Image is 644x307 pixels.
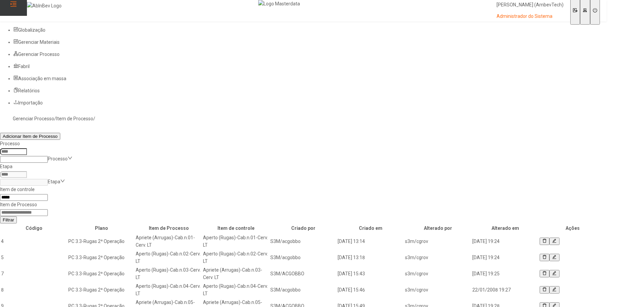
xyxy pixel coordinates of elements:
[3,134,58,139] span: Adicionar Item de Processo
[497,2,564,8] p: [PERSON_NAME] (AmbevTech)
[3,217,14,222] span: Filtrar
[472,224,539,232] th: Alterado em
[405,250,471,265] td: s3m/cgrov
[68,282,135,298] td: PC 3.3-Rugas 2ª Operação
[18,88,40,93] span: Relatórios
[270,234,337,249] td: S3M/acgobbo
[337,250,404,265] td: [DATE] 13:18
[337,266,404,281] td: [DATE] 15:43
[497,13,564,20] p: Administrador do Sistema
[270,250,337,265] td: S3M/acgobbo
[1,224,67,232] th: Código
[1,250,67,265] td: 5
[270,266,337,281] td: S3M/ACGOBBO
[270,282,337,298] td: S3M/acgobbo
[13,116,54,121] a: Gerenciar Processo
[68,234,135,249] td: PC 3.3-Rugas 2ª Operação
[68,266,135,281] td: PC 3.3-Rugas 2ª Operação
[472,234,539,249] td: [DATE] 19:24
[18,76,66,81] span: Associação em massa
[203,282,269,298] td: Aperto (Rugas)-Cab.n.04-Cerv. LT
[539,224,606,232] th: Ações
[18,27,45,33] span: Globalização
[48,156,68,161] nz-select-placeholder: Processo
[135,234,202,249] td: Apriete (Arrugas)-Cab.n.01-Cerv. LT
[135,282,202,298] td: Aperto (Rugas)-Cab.n.04-Cerv. LT
[405,224,471,232] th: Alterado por
[27,2,62,9] img: AbInBev Logo
[135,266,202,281] td: Aperto (Rugas)-Cab.n.03-Cerv. LT
[93,116,95,121] nz-breadcrumb-separator: /
[337,224,404,232] th: Criado em
[203,224,269,232] th: Item de controle
[472,250,539,265] td: [DATE] 19:24
[18,52,60,57] span: Gerenciar Processo
[1,266,67,281] td: 7
[18,64,30,69] span: Fabril
[68,250,135,265] td: PC 3.3-Rugas 2ª Operação
[405,234,471,249] td: s3m/cgrov
[56,116,93,121] a: Item de Processo
[48,179,60,184] nz-select-placeholder: Etapa
[203,250,269,265] td: Aperto (Rugas)-Cab.n.02-Cerv. LT
[337,234,404,249] td: [DATE] 13:14
[472,282,539,298] td: 22/01/2008 19:27
[472,266,539,281] td: [DATE] 19:25
[337,282,404,298] td: [DATE] 15:46
[1,234,67,249] td: 4
[405,266,471,281] td: s3m/cgrov
[54,116,56,121] nz-breadcrumb-separator: /
[405,282,471,298] td: s3m/cgrov
[18,39,60,45] span: Gerenciar Materiais
[68,224,135,232] th: Plano
[18,100,43,105] span: Importação
[1,282,67,298] td: 8
[135,224,202,232] th: Item de Processo
[135,250,202,265] td: Aperto (Rugas)-Cab.n.02-Cerv. LT
[203,266,269,281] td: Apriete (Arrugas)-Cab.n.03-Cerv. LT
[270,224,337,232] th: Criado por
[203,234,269,249] td: Aperto (Rugas)-Cab.n.01-Cerv. LT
